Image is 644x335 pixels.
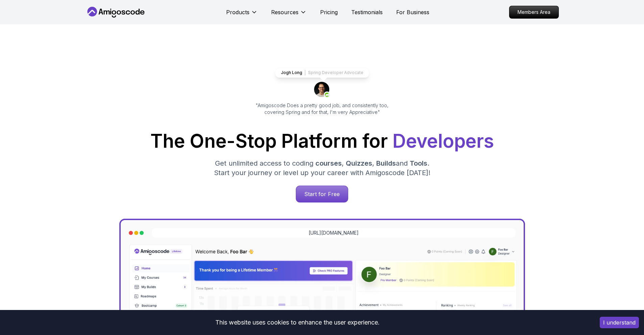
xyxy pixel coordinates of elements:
span: Developers [392,130,494,152]
a: Start for Free [296,186,348,202]
p: Start for Free [296,186,348,202]
p: Resources [271,8,299,16]
h1: The One-Stop Platform for [91,132,553,150]
a: Members Area [509,6,559,19]
a: For Business [396,8,429,16]
p: Products [226,8,249,16]
a: [URL][DOMAIN_NAME] [309,230,359,236]
div: This website uses cookies to enhance the user experience. [5,315,590,330]
span: Quizzes [346,159,372,167]
span: Builds [376,159,396,167]
button: Products [226,8,258,22]
p: Members Area [509,6,558,18]
p: "Amigoscode Does a pretty good job, and consistently too, covering Spring and for that, I'm very ... [246,102,398,116]
button: Accept cookies [600,317,639,328]
a: Pricing [320,8,338,16]
p: Get unlimited access to coding , , and . Start your journey or level up your career with Amigosco... [209,159,436,177]
img: josh long [314,82,330,98]
span: courses [315,159,342,167]
button: Resources [271,8,307,22]
p: Spring Developer Advocate [308,70,363,75]
a: Testimonials [351,8,383,16]
span: Tools [410,159,427,167]
p: Jogh Long [281,70,302,75]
